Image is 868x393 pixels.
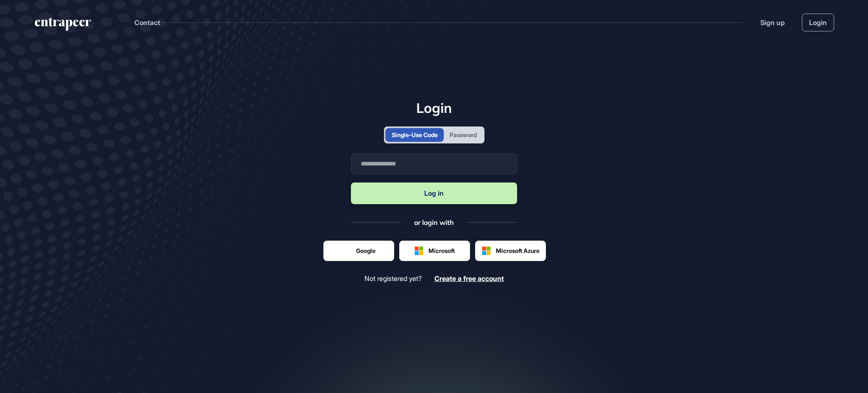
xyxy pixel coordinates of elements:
a: Login [802,14,834,31]
div: Password [450,130,477,139]
div: or login with [414,218,454,227]
button: Contact [134,17,160,28]
a: Create a free account [434,275,504,283]
a: entrapeer-logo [34,18,92,34]
a: Sign up [760,17,785,28]
span: Not registered yet? [364,275,422,283]
button: Log in [351,182,517,204]
div: Single-Use Code [392,130,438,139]
h1: Login [351,100,517,116]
